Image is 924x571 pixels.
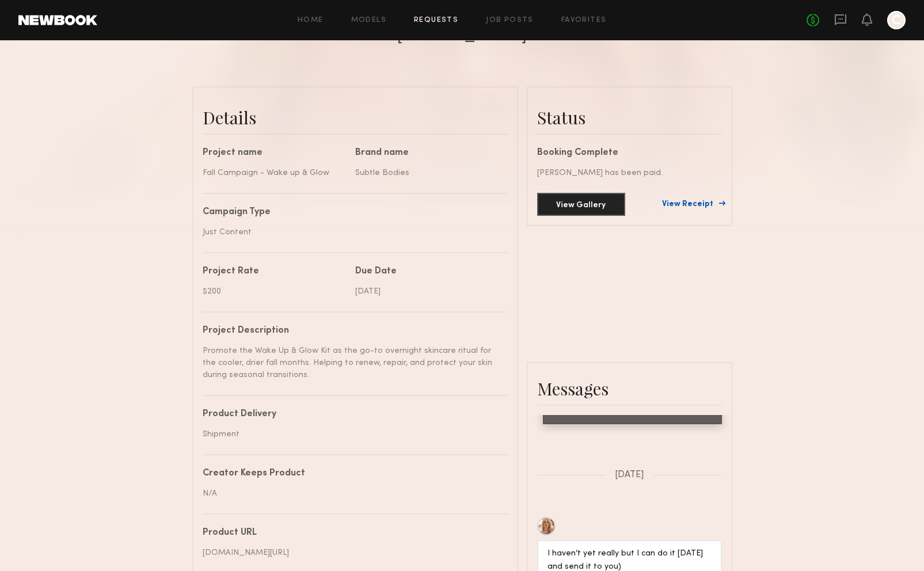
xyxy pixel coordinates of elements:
div: Brand name [355,149,499,158]
div: Product Delivery [203,410,499,419]
div: Project Rate [203,267,347,276]
div: Promote the Wake Up & Glow Kit as the go-to overnight skincare ritual for the cooler, drier fall ... [203,345,499,381]
span: [DATE] [615,470,644,480]
div: Campaign Type [203,208,499,217]
div: N/A [203,488,347,500]
a: Job Posts [486,17,534,24]
div: Status [537,106,722,129]
div: Product URL [203,528,499,538]
div: Shipment [203,428,499,440]
div: Fall Campaign - Wake up & Glow [203,167,347,179]
a: Models [351,17,386,24]
div: [DATE] [355,285,499,298]
div: Project name [203,149,347,158]
div: Subtle Bodies [355,167,499,179]
div: Creator Keeps Product [203,469,347,478]
div: Messages [537,377,722,400]
a: Home [298,17,324,24]
div: $200 [203,285,347,298]
div: Just Content [203,226,499,238]
div: Due Date [355,267,499,276]
a: Requests [414,17,458,24]
div: Booking Complete [537,149,722,158]
div: [DOMAIN_NAME][URL] [203,547,499,559]
div: [PERSON_NAME] has been paid. [537,167,722,179]
button: View Gallery [537,193,625,216]
div: Details [203,106,508,129]
a: View Receipt [662,200,722,208]
a: Favorites [561,17,607,24]
div: Project Description [203,326,499,336]
a: C [887,11,906,29]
